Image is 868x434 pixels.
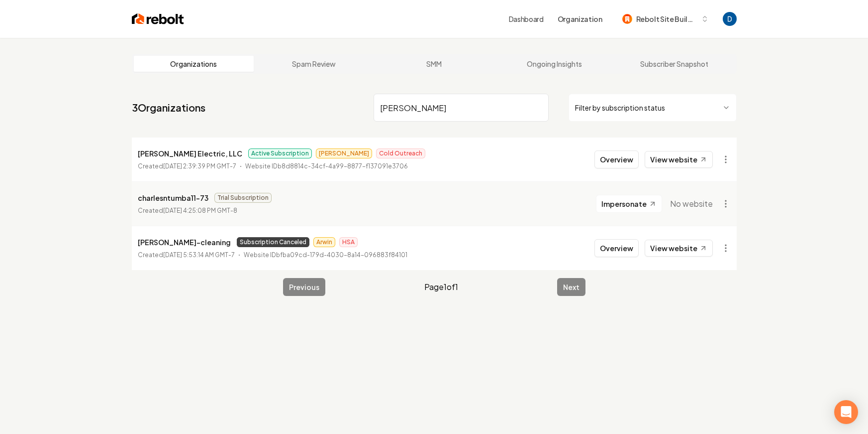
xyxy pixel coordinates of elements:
a: Dashboard [509,14,544,24]
input: Search by name or ID [374,94,549,122]
p: charlesntumba11-73 [138,192,208,204]
a: Organizations [134,56,254,72]
span: Active Subscription [248,148,312,158]
span: Cold Outreach [376,148,425,158]
time: [DATE] 4:25:08 PM GMT-8 [163,207,237,214]
a: SMM [374,56,494,72]
button: Organization [552,10,608,28]
span: No website [670,198,713,210]
span: Trial Subscription [214,193,272,203]
span: Subscription Canceled [237,237,309,247]
p: [PERSON_NAME] Electric, LLC [138,147,242,159]
a: 3Organizations [132,101,205,115]
img: David Rice [723,12,737,26]
a: View website [645,240,713,257]
time: [DATE] 5:53:14 AM GMT-7 [163,251,235,259]
span: Impersonate [601,199,647,209]
button: Open user button [723,12,737,26]
img: Rebolt Logo [132,12,184,26]
p: Created [138,206,237,216]
span: HSA [339,237,358,247]
span: Page 1 of 1 [424,281,458,293]
p: Created [138,161,236,171]
a: Spam Review [254,56,374,72]
button: Impersonate [596,195,662,213]
img: Rebolt Site Builder [622,14,632,24]
div: Open Intercom Messenger [834,400,858,424]
p: Created [138,250,235,260]
span: Arwin [313,237,335,247]
p: [PERSON_NAME]-cleaning [138,236,231,248]
span: [PERSON_NAME] [316,148,372,158]
a: View website [645,151,713,168]
time: [DATE] 2:39:39 PM GMT-7 [163,162,236,170]
p: Website ID bfba09cd-179d-4030-8a14-096883f84101 [244,250,407,260]
p: Website ID b8d8814c-34cf-4a99-8877-f137091e3706 [245,161,408,171]
a: Ongoing Insights [494,56,614,72]
button: Overview [594,150,639,168]
button: Overview [594,239,639,257]
span: Rebolt Site Builder [636,14,697,24]
a: Subscriber Snapshot [614,56,735,72]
